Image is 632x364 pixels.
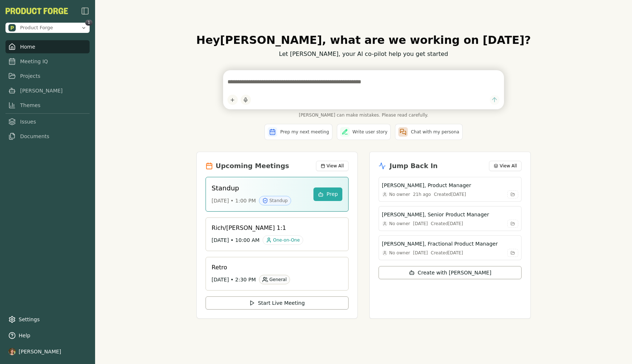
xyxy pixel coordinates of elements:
button: View All [316,161,349,171]
div: Created [DATE] [431,250,463,256]
span: Product Forge [20,24,53,31]
div: [DATE] • 2:30 PM [212,275,336,284]
h1: Hey [PERSON_NAME] , what are we working on [DATE]? [196,34,531,47]
button: PF-Logo [5,8,68,14]
button: Close Sidebar [81,7,90,15]
img: Product Forge [8,24,16,31]
a: Home [5,40,90,53]
a: Themes [5,99,90,112]
h3: [PERSON_NAME], Fractional Product Manager [382,240,498,247]
span: Chat with my persona [411,129,459,135]
p: Let [PERSON_NAME], your AI co-pilot help you get started [196,50,531,58]
span: 1 [85,20,93,26]
h2: Upcoming Meetings [216,161,289,171]
div: [DATE] • 10:00 AM [212,235,336,245]
span: Write user story [353,129,388,135]
img: Product Forge [5,8,68,14]
button: Open organization switcher [5,23,90,33]
span: Create with [PERSON_NAME] [418,269,491,276]
div: 21h ago [413,192,431,197]
h3: [PERSON_NAME], Senior Product Manager [382,211,489,218]
h3: Standup [212,183,308,193]
button: Create with [PERSON_NAME] [379,266,522,279]
div: General [259,275,290,284]
a: Standup[DATE] • 1:00 PMStandupPrep [206,177,349,212]
span: Prep [327,190,338,198]
span: No owner [389,192,410,197]
a: Rich/[PERSON_NAME] 1:1[DATE] • 10:00 AMOne-on-One [206,217,349,251]
a: Retro[DATE] • 2:30 PMGeneral [206,257,349,291]
span: View All [327,163,344,169]
div: [DATE] • 1:00 PM [212,196,308,205]
button: Chat with my persona [395,124,462,140]
button: Send message [490,95,500,105]
div: Created [DATE] [431,221,463,227]
h3: [PERSON_NAME], Product Manager [382,182,471,189]
div: [DATE] [413,221,428,227]
div: [DATE] [413,250,428,256]
button: Start Live Meeting [206,296,349,310]
button: Start dictation [241,95,251,105]
button: Help [5,329,90,342]
div: Standup [259,196,291,205]
div: Created [DATE] [434,192,466,197]
h3: Retro [212,263,336,272]
span: No owner [389,221,410,227]
a: [PERSON_NAME] [5,84,90,97]
a: Documents [5,130,90,143]
span: Start Live Meeting [258,299,305,307]
button: Write user story [337,124,391,140]
span: View All [500,163,517,169]
span: No owner [389,250,410,256]
button: Prep my next meeting [264,124,332,140]
button: [PERSON_NAME] [5,345,90,358]
a: Settings [5,313,90,326]
h2: Jump Back In [390,161,438,171]
img: sidebar [81,7,90,15]
button: View All [489,161,522,171]
img: profile [8,348,16,355]
span: Prep my next meeting [280,129,329,135]
h3: Rich/[PERSON_NAME] 1:1 [212,224,336,232]
span: [PERSON_NAME] can make mistakes. Please read carefully. [223,112,504,118]
button: Add content to chat [227,95,238,105]
a: Meeting IQ [5,55,90,68]
a: Issues [5,115,90,128]
a: Projects [5,69,90,83]
div: One-on-One [263,235,303,245]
